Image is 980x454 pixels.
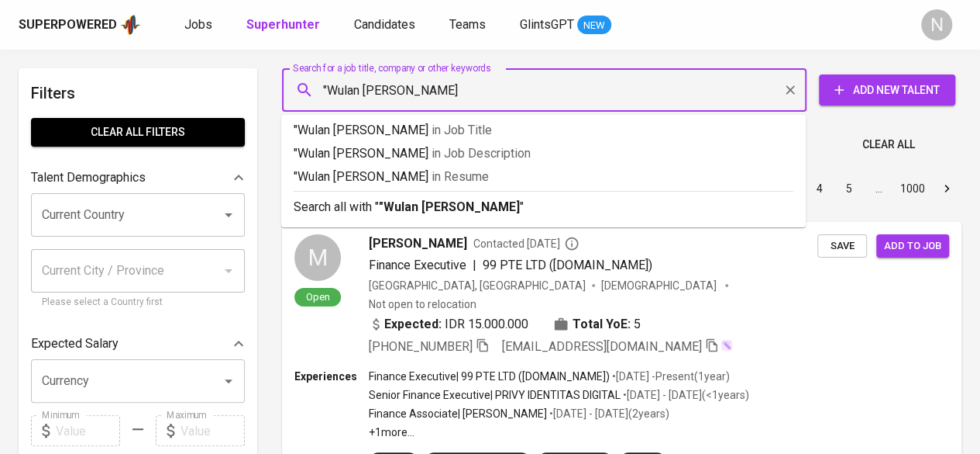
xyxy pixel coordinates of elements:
[856,130,921,159] button: Clear All
[294,168,793,186] p: "Wulan [PERSON_NAME]
[520,16,611,35] a: GlintsGPT NEW
[817,234,867,258] button: Save
[294,369,369,384] p: Experiences
[120,13,141,36] img: app logo
[449,16,489,35] a: Teams
[502,339,702,354] span: [EMAIL_ADDRESS][DOMAIN_NAME]
[432,169,489,184] span: in Resume
[354,16,418,35] a: Candidates
[369,315,528,334] div: IDR 15.000.000
[294,144,793,163] p: "Wulan [PERSON_NAME]
[610,369,730,384] p: • [DATE] - Present ( 1 year )
[819,75,955,106] button: Add New Talent
[720,339,733,352] img: magic_wand.svg
[547,406,669,421] p: • [DATE] - [DATE] ( 2 years )
[246,17,320,32] b: Superhunter
[369,369,610,384] p: Finance Executive | 99 PTE LTD ([DOMAIN_NAME])
[184,16,215,35] a: Jobs
[483,258,652,272] span: 99 PTE LTD ([DOMAIN_NAME])
[246,16,323,35] a: Superhunter
[369,278,586,293] div: [GEOGRAPHIC_DATA], [GEOGRAPHIC_DATA]
[473,256,476,275] span: |
[573,315,631,334] b: Total YoE:
[432,123,492,137] span: in Job Title
[218,370,239,392] button: Open
[369,387,621,403] p: Senior Finance Executive | PRIVY IDENTITAS DIGITAL
[621,387,749,403] p: • [DATE] - [DATE] ( <1 years )
[294,234,341,281] div: M
[369,406,547,421] p: Finance Associate | [PERSON_NAME]
[876,234,949,258] button: Add to job
[19,16,117,34] div: Superpowered
[42,295,234,310] p: Please select a Country first
[31,81,245,106] h6: Filters
[884,237,941,255] span: Add to job
[218,204,239,226] button: Open
[369,425,749,440] p: +1 more ...
[31,168,146,187] p: Talent Demographics
[520,17,574,32] span: GlintsGPT
[601,278,719,293] span: [DEMOGRAPHIC_DATA]
[384,315,442,334] b: Expected:
[825,237,859,255] span: Save
[577,18,611,33] span: NEW
[369,296,476,312] p: Not open to relocation
[181,415,245,446] input: Value
[56,415,120,446] input: Value
[43,123,232,142] span: Clear All filters
[379,199,520,214] b: "Wulan [PERSON_NAME]
[294,198,793,217] p: Search all with " "
[831,81,943,100] span: Add New Talent
[19,13,141,36] a: Superpoweredapp logo
[184,17,212,32] span: Jobs
[31,334,119,353] p: Expected Salary
[866,181,891,196] div: …
[31,118,245,147] button: Clear All filters
[934,176,959,201] button: Go to next page
[779,79,801,101] button: Clear
[896,176,930,201] button: Go to page 1000
[31,162,245,193] div: Talent Demographics
[862,135,915,154] span: Clear All
[369,339,473,354] span: [PHONE_NUMBER]
[837,176,861,201] button: Go to page 5
[369,258,466,272] span: Finance Executive
[449,17,486,32] span: Teams
[31,328,245,359] div: Expected Salary
[564,236,579,251] svg: By Batam recruiter
[354,17,415,32] span: Candidates
[687,176,961,201] nav: pagination navigation
[294,121,793,140] p: "Wulan [PERSON_NAME]
[807,176,832,201] button: Go to page 4
[634,315,641,334] span: 5
[300,290,336,303] span: Open
[432,146,531,161] span: in Job Description
[921,9,952,40] div: N
[473,236,579,251] span: Contacted [DATE]
[369,234,467,253] span: [PERSON_NAME]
